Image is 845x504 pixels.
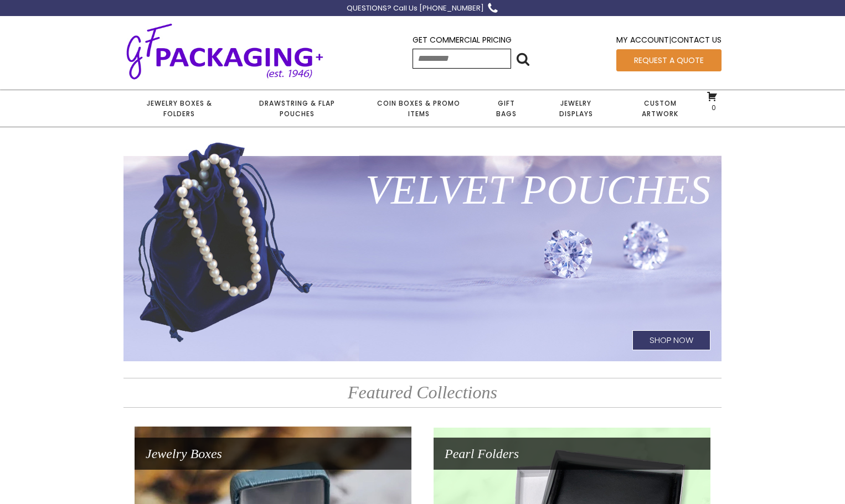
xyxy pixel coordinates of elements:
a: Coin Boxes & Promo Items [359,90,478,127]
span: 0 [709,103,716,112]
a: Drawstring & Flap Pouches [235,90,359,127]
h1: Shop Now [632,330,710,350]
h1: Pearl Folders [434,438,710,470]
a: Gift Bags [478,90,535,127]
a: Request a Quote [616,49,722,71]
a: Jewelry Boxes & Folders [123,90,235,127]
div: QUESTIONS? Call Us [PHONE_NUMBER] [347,3,484,14]
a: Contact Us [671,34,722,45]
a: Custom Artwork [617,90,703,127]
a: Get Commercial Pricing [413,34,512,45]
h1: Velvet Pouches [123,151,722,228]
a: Velvet PouchesShop Now [123,140,722,361]
h1: Jewelry Boxes [135,438,411,470]
a: Jewelry Displays [535,90,617,127]
a: 0 [707,91,718,112]
a: My Account [616,34,669,45]
h2: Featured Collections [123,378,722,407]
img: GF Packaging + - Established 1946 [123,21,326,81]
div: | [616,34,722,49]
